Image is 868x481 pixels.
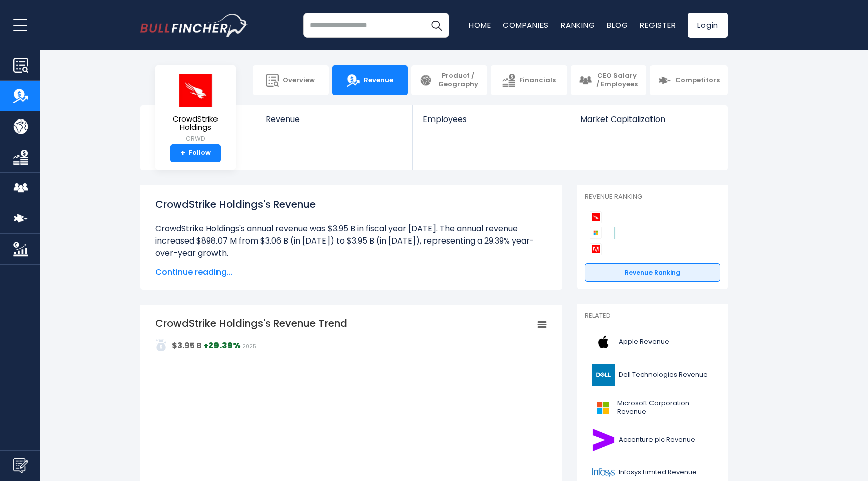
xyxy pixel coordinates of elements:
[413,105,569,141] a: Employees
[266,114,403,124] span: Revenue
[364,76,393,85] span: Revenue
[170,144,221,162] a: +Follow
[688,13,728,38] a: Login
[590,243,602,255] img: Adobe competitors logo
[332,65,408,95] a: Revenue
[155,223,547,259] li: CrowdStrike Holdings's annual revenue was $3.95 B in fiscal year [DATE]. The annual revenue incre...
[585,394,720,421] a: Microsoft Corporation Revenue
[591,396,614,419] img: MSFT logo
[424,13,449,38] button: Search
[571,65,646,95] a: CEO Salary / Employees
[180,149,185,158] strong: +
[585,426,720,454] a: Accenture plc Revenue
[570,105,727,141] a: Market Capitalization
[585,312,720,320] p: Related
[155,339,167,351] img: addasd
[256,105,413,141] a: Revenue
[155,266,547,278] span: Continue reading...
[140,14,248,37] img: bullfincher logo
[519,76,556,85] span: Financials
[640,20,676,30] a: Register
[585,328,720,356] a: Apple Revenue
[411,65,487,95] a: Product / Geography
[585,361,720,389] a: Dell Technologies Revenue
[437,72,479,89] span: Product / Geography
[140,14,248,37] a: Go to homepage
[203,340,241,351] strong: +29.39%
[469,20,491,30] a: Home
[172,340,202,351] strong: $3.95 B
[607,20,628,30] a: Blog
[491,65,567,95] a: Financials
[585,263,720,282] a: Revenue Ranking
[596,72,638,89] span: CEO Salary / Employees
[253,65,329,95] a: Overview
[423,114,559,124] span: Employees
[591,331,616,353] img: AAPL logo
[503,20,549,30] a: Companies
[163,134,228,143] small: CRWD
[163,115,228,132] span: CrowdStrike Holdings
[155,316,347,330] tspan: CrowdStrike Holdings's Revenue Trend
[591,429,616,451] img: ACN logo
[590,227,602,239] img: Microsoft Corporation competitors logo
[590,211,602,223] img: CrowdStrike Holdings competitors logo
[561,20,595,30] a: Ranking
[580,114,717,124] span: Market Capitalization
[283,76,315,85] span: Overview
[242,343,256,350] span: 2025
[650,65,728,95] a: Competitors
[155,197,547,212] h1: CrowdStrike Holdings's Revenue
[591,364,616,386] img: DELL logo
[675,76,720,85] span: Competitors
[585,193,720,201] p: Revenue Ranking
[163,73,228,144] a: CrowdStrike Holdings CRWD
